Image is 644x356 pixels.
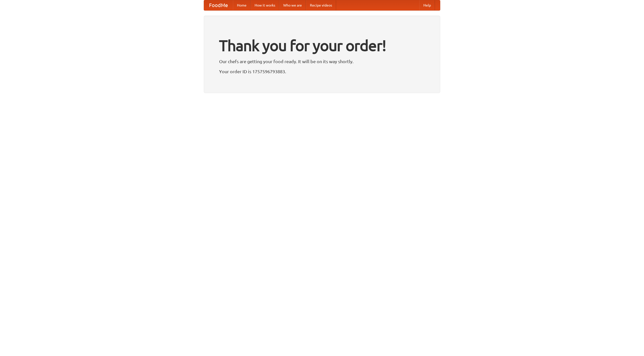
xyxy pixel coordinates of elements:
h1: Thank you for your order! [219,33,425,58]
a: Help [419,0,435,10]
a: Who we are [279,0,306,10]
a: FoodMe [204,0,233,10]
a: How it works [251,0,279,10]
a: Recipe videos [306,0,336,10]
p: Our chefs are getting your food ready. It will be on its way shortly. [219,58,425,65]
a: Home [233,0,251,10]
p: Your order ID is 1757596793883. [219,68,425,75]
